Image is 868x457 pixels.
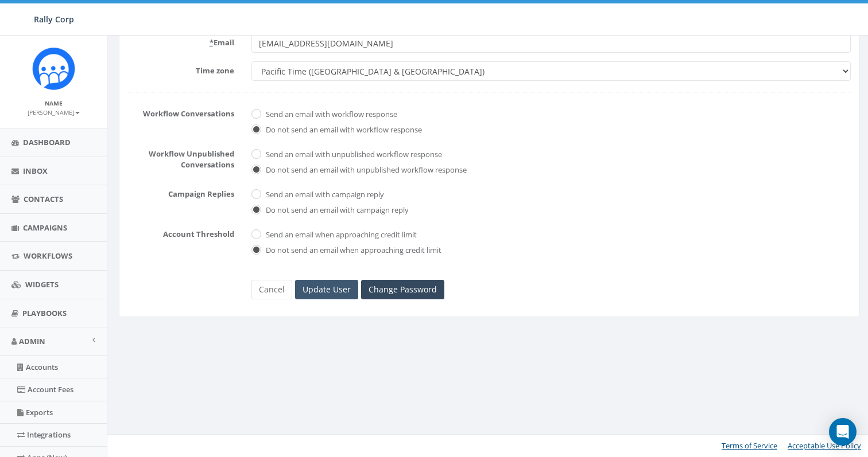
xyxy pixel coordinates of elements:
[23,137,71,147] span: Dashboard
[23,222,67,233] span: Campaigns
[210,37,214,48] abbr: required
[119,144,243,170] label: Workflow Unpublished Conversations
[263,229,417,241] label: Send an email when approaching credit limit
[361,280,444,299] a: Change Password
[34,14,74,25] span: Rally Corp
[263,205,409,216] label: Do not send an email with campaign reply
[24,251,72,261] span: Workflows
[45,99,63,107] small: Name
[119,33,243,48] label: Email
[295,280,358,299] input: Update User
[251,280,292,299] a: Cancel
[119,104,243,119] label: Workflow Conversations
[263,245,441,256] label: Do not send an email when approaching credit limit
[119,185,243,200] label: Campaign Replies
[19,336,45,346] span: Admin
[263,124,422,136] label: Do not send an email with workflow response
[119,61,243,76] label: Time zone
[28,107,80,117] a: [PERSON_NAME]
[722,440,777,451] a: Terms of Service
[28,108,80,116] small: [PERSON_NAME]
[263,109,397,120] label: Send an email with workflow response
[22,308,67,318] span: Playbooks
[32,47,75,90] img: Icon_1.png
[829,418,857,446] div: Open Intercom Messenger
[788,440,861,451] a: Acceptable Use Policy
[24,194,63,204] span: Contacts
[23,166,48,176] span: Inbox
[263,165,467,176] label: Do not send an email with unpublished workflow response
[119,225,243,240] label: Account Threshold
[25,279,59,290] span: Widgets
[263,149,442,161] label: Send an email with unpublished workflow response
[263,189,384,201] label: Send an email with campaign reply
